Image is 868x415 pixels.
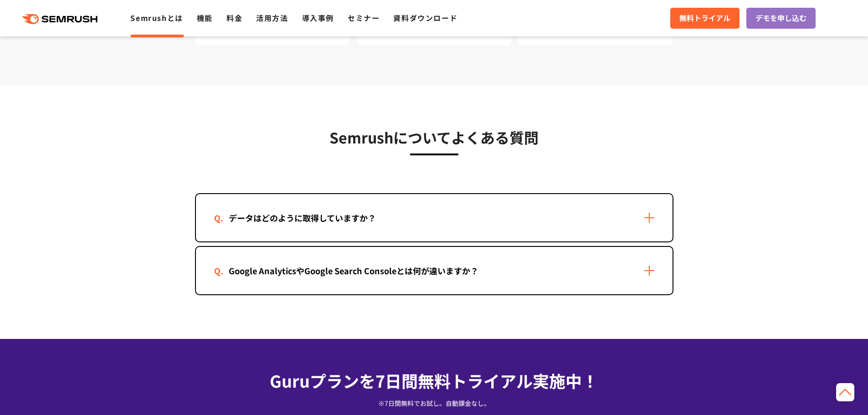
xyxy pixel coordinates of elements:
a: 資料ダウンロード [393,12,457,23]
div: ヶ国 [523,14,668,38]
a: セミナー [348,12,380,23]
a: Semrushとは [130,12,183,23]
span: 無料トライアル実施中！ [418,369,598,392]
span: 無料トライアル [679,12,730,24]
h3: Semrushについてよくある質問 [195,126,673,149]
div: ※7日間無料でお試し。自動課金なし。 [195,399,673,408]
a: デモを申し込む [746,8,816,29]
a: 導入事例 [302,12,334,23]
a: 機能 [197,12,213,23]
a: 料金 [226,12,242,23]
a: 無料トライアル [670,8,740,29]
span: デモを申し込む [755,12,806,24]
div: Guruプランを7日間 [195,368,673,393]
div: Google AnalyticsやGoogle Search Consoleとは何が違いますか？ [214,264,493,277]
div: データはどのように取得していますか？ [214,211,390,225]
a: 活用方法 [256,12,288,23]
